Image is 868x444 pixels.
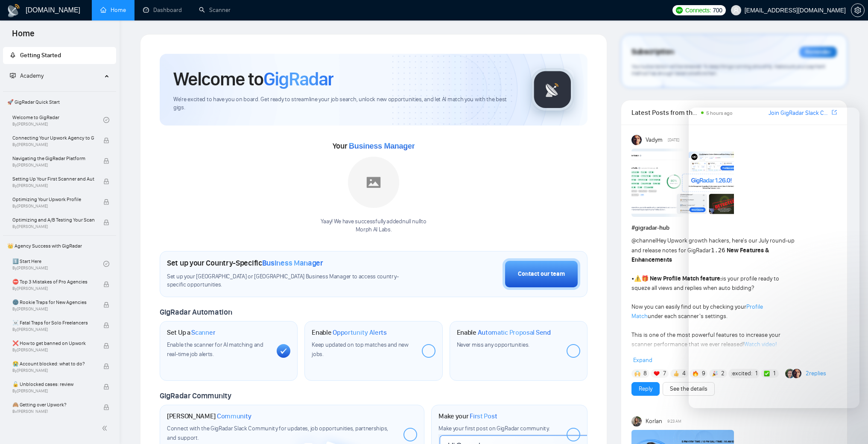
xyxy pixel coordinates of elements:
[103,343,109,349] span: lock
[799,47,837,58] div: Reminder
[12,298,94,307] span: 🌚 Rookie Traps for New Agencies
[631,223,837,233] h1: # gigradar-hub
[713,6,722,15] span: 700
[100,6,126,14] a: homeHome
[12,409,94,414] span: By [PERSON_NAME]
[10,52,16,58] span: rocket
[634,275,641,282] span: ⚠️
[12,400,94,409] span: 🙈 Getting over Upwork?
[349,142,415,150] span: Business Manager
[641,275,649,282] span: 🎁
[518,269,565,279] div: Contact our team
[3,47,116,64] li: Getting Started
[663,382,715,396] button: See the details
[851,3,865,17] button: setting
[12,380,94,388] span: 🔓 Unblocked cases: review
[503,258,580,290] button: Contact our team
[191,328,215,337] span: Scanner
[478,328,551,337] span: Automatic Proposal Send
[103,117,109,123] span: check-circle
[12,254,103,273] a: 1️⃣ Start HereBy[PERSON_NAME]
[646,135,663,145] span: Vadym
[12,204,94,209] span: By [PERSON_NAME]
[12,142,94,147] span: By [PERSON_NAME]
[12,348,94,353] span: By [PERSON_NAME]
[321,218,426,234] div: Yaay! We have successfully added null null to
[348,157,399,208] img: placeholder.png
[12,359,94,368] span: 😭 Account blocked: what to do?
[631,63,825,77] span: Your subscription will be renewed. To keep things running smoothly, make sure your payment method...
[12,224,94,229] span: By [PERSON_NAME]
[199,6,231,14] a: searchScanner
[631,107,698,118] span: Latest Posts from the GigRadar Community
[312,341,409,358] span: Keep updated on top matches and new jobs.
[103,384,109,390] span: lock
[173,96,517,112] span: We're excited to have you on board. Get ready to streamline your job search, unlock new opportuni...
[20,52,61,59] span: Getting Started
[10,72,44,79] span: Academy
[167,273,415,289] span: Set up your [GEOGRAPHIC_DATA] or [GEOGRAPHIC_DATA] Business Manager to access country-specific op...
[263,67,333,91] span: GigRadar
[631,237,657,244] span: @channel
[167,258,323,268] h1: Set up your Country-Specific
[262,258,323,268] span: Business Manager
[631,45,674,59] span: Subscription
[167,425,388,441] span: Connect with the GigRadar Slack Community for updates, job opportunities, partnerships, and support.
[103,178,109,184] span: lock
[103,219,109,225] span: lock
[143,6,182,14] a: dashboardDashboard
[12,183,94,188] span: By [PERSON_NAME]
[457,341,529,348] span: Never miss any opportunities.
[312,328,387,337] h1: Enable
[457,328,551,337] h1: Enable
[676,7,683,14] img: upwork-logo.png
[631,416,642,426] img: Korlan
[103,137,109,143] span: lock
[103,322,109,328] span: lock
[12,307,94,312] span: By [PERSON_NAME]
[667,418,681,425] span: 9:23 AM
[4,237,115,254] span: 👑 Agency Success with GigRadar
[7,4,20,18] img: logo
[438,425,549,432] span: Make your first post on GigRadar community.
[103,302,109,308] span: lock
[20,72,44,79] span: Academy
[685,6,711,15] span: Connects:
[531,68,574,111] img: gigradar-logo.png
[631,247,769,263] strong: New Features & Enhancements
[103,404,109,410] span: lock
[631,303,763,320] a: Profile Match
[167,412,251,421] h1: [PERSON_NAME]
[668,136,679,144] span: [DATE]
[4,93,115,111] span: 🚀 GigRadar Quick Start
[631,149,734,217] img: F09AC4U7ATU-image.png
[631,135,642,145] img: Vadym
[160,307,232,317] span: GigRadar Automation
[5,27,41,45] span: Home
[839,415,859,435] iframe: Intercom live chat
[103,281,109,287] span: lock
[646,417,662,426] span: Korlan
[438,412,497,421] h1: Make your
[470,412,497,421] span: First Post
[12,195,94,204] span: Optimizing Your Upwork Profile
[643,369,647,378] span: 8
[634,371,640,377] img: 🙌
[12,163,94,168] span: By [PERSON_NAME]
[102,424,110,432] span: double-left
[12,154,94,163] span: Navigating the GigRadar Platform
[321,226,426,234] p: Morph AI Labs .
[12,339,94,348] span: ❌ How to get banned on Upwork
[650,275,722,282] strong: New Profile Match feature:
[160,391,231,400] span: GigRadar Community
[217,412,251,421] span: Community
[333,328,387,337] span: Opportunity Alerts
[682,369,686,378] span: 4
[167,341,263,358] span: Enable the scanner for AI matching and real-time job alerts.
[12,216,94,224] span: Optimizing and A/B Testing Your Scanner for Better Results
[103,363,109,369] span: lock
[103,261,109,267] span: check-circle
[10,73,16,79] span: fund-projection-screen
[12,318,94,327] span: ☠️ Fatal Traps for Solo Freelancers
[631,382,660,396] button: Reply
